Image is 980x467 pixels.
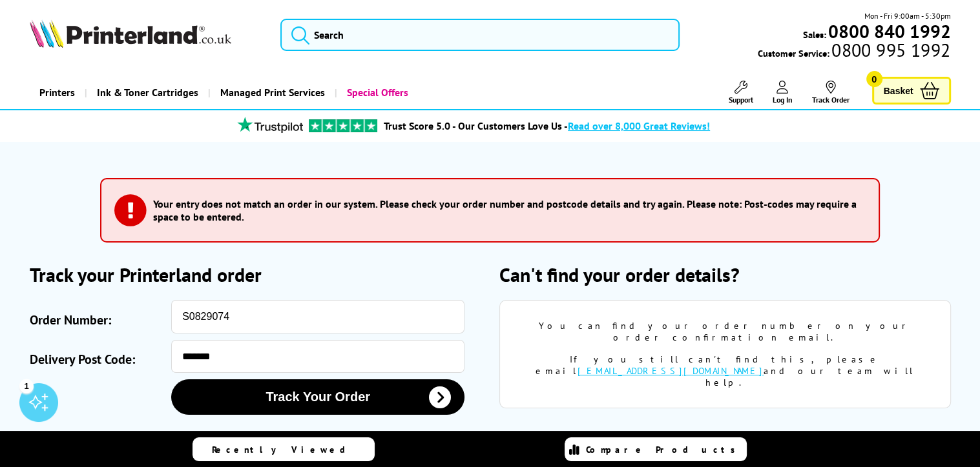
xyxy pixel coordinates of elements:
span: Customer Service: [758,44,950,59]
a: Recently Viewed [193,437,375,461]
img: trustpilot rating [231,117,309,133]
img: trustpilot rating [309,119,377,132]
a: Compare Products [565,437,747,461]
a: Ink & Toner Cartridges [85,76,208,109]
div: 1 [19,379,34,393]
a: Printers [30,76,85,109]
span: 0 [866,71,882,87]
img: Printerland Logo [30,19,231,48]
span: Sales: [803,28,826,41]
span: Basket [884,82,913,99]
span: Mon - Fri 9:00am - 5:30pm [864,10,951,22]
a: Printerland Logo [30,19,264,50]
b: 0800 840 1992 [828,19,951,43]
a: Support [729,81,753,104]
input: eg: SOA123456 or SO123456 [171,300,464,333]
span: Read over 8,000 Great Reviews! [568,119,710,132]
span: Compare Products [586,444,742,455]
label: Order Number: [30,306,165,333]
label: Delivery Post Code: [30,346,165,373]
span: Log In [773,95,793,104]
a: Basket 0 [872,77,951,104]
span: Ink & Toner Cartridges [97,76,198,109]
input: Search [280,19,680,51]
button: Track Your Order [171,379,464,415]
div: If you still can't find this, please email and our team will help. [519,353,931,388]
a: Special Offers [335,76,418,109]
a: 0800 840 1992 [826,25,951,37]
a: Log In [773,81,793,104]
span: Support [729,95,753,104]
h2: Can't find your order details? [499,262,951,287]
span: Recently Viewed [212,444,359,455]
h2: Track your Printerland order [30,262,481,287]
a: Managed Print Services [208,76,335,109]
a: [EMAIL_ADDRESS][DOMAIN_NAME] [578,365,764,377]
div: You can find your order number on your order confirmation email. [519,320,931,343]
span: 0800 995 1992 [829,44,950,56]
h3: Your entry does not match an order in our system. Please check your order number and postcode det... [153,197,859,223]
a: Trust Score 5.0 - Our Customers Love Us -Read over 8,000 Great Reviews! [384,119,710,132]
a: Track Order [812,81,850,104]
